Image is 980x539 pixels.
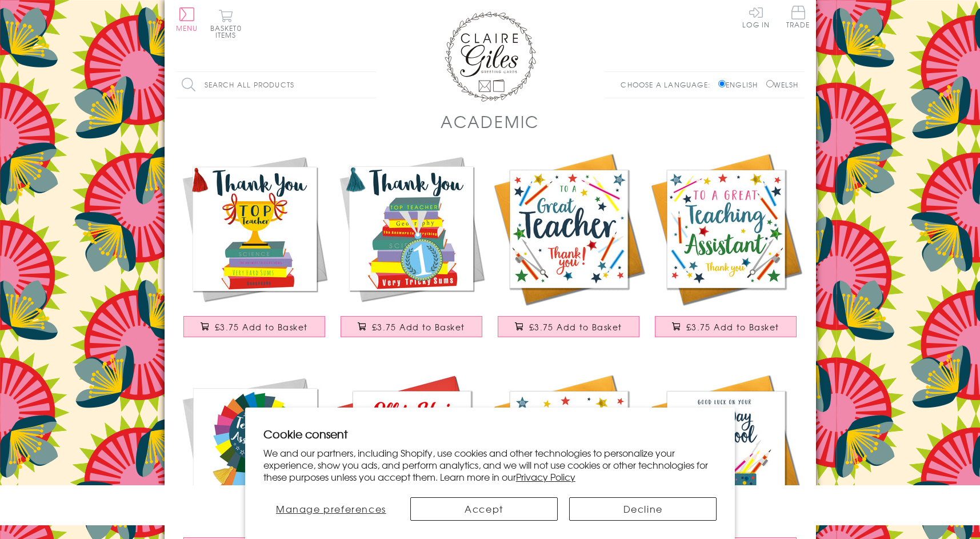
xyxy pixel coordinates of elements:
[786,6,810,30] a: Trade
[263,497,399,521] button: Manage preferences
[766,80,774,87] input: Welsh
[490,150,647,308] img: Thank you Teacher Card, School, Embellished with pompoms
[176,150,333,308] img: Thank You Teacher Card, Trophy, Embellished with a colourful tassel
[176,150,333,349] a: Thank You Teacher Card, Trophy, Embellished with a colourful tassel £3.75 Add to Basket
[647,150,805,349] a: Thank you Teaching Assistand Card, School, Embellished with pompoms £3.75 Add to Basket
[516,470,575,484] a: Privacy Policy
[215,321,308,333] span: £3.75 Add to Basket
[276,502,386,516] span: Manage preferences
[621,79,716,90] p: Choose a language:
[490,150,647,349] a: Thank you Teacher Card, School, Embellished with pompoms £3.75 Add to Basket
[766,79,799,90] label: Welsh
[333,150,490,349] a: Thank You Teacher Card, Medal & Books, Embellished with a colourful tassel £3.75 Add to Basket
[569,497,717,521] button: Decline
[176,23,198,33] span: Menu
[410,497,558,521] button: Accept
[176,7,198,31] button: Menu
[718,80,726,87] input: English
[718,79,763,90] label: English
[445,11,536,102] img: Claire Giles Greetings Cards
[686,321,779,333] span: £3.75 Add to Basket
[210,9,242,38] button: Basket0 items
[647,150,805,308] img: Thank you Teaching Assistand Card, School, Embellished with pompoms
[655,316,797,337] button: £3.75 Add to Basket
[183,316,325,337] button: £3.75 Add to Basket
[441,110,539,133] h1: Academic
[742,6,770,28] a: Log In
[490,372,647,529] img: Congratulations National Exam Results Card, Star, Embellished with pompoms
[333,372,490,529] img: Congratulations and Good Luck Card, Off to Uni, Embellished with pompoms
[176,372,333,529] img: Thank You Teaching Assistant Card, Rosette, Embellished with a colourful tassel
[263,447,717,482] p: We and our partners, including Shopify, use cookies and other technologies to personalize your ex...
[333,150,490,308] img: Thank You Teacher Card, Medal & Books, Embellished with a colourful tassel
[647,372,805,529] img: Good Luck Card, Pencil case, First Day of School, Embellished with pompoms
[529,321,622,333] span: £3.75 Add to Basket
[176,72,376,98] input: Search all products
[786,6,810,28] span: Trade
[341,316,482,337] button: £3.75 Add to Basket
[498,316,639,337] button: £3.75 Add to Basket
[365,72,376,98] input: Search
[372,321,465,333] span: £3.75 Add to Basket
[263,426,717,442] h2: Cookie consent
[215,23,242,40] span: 0 items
